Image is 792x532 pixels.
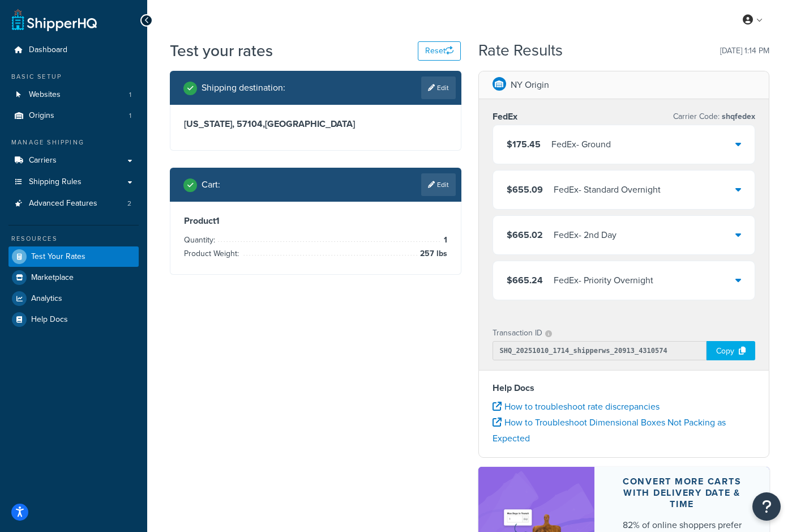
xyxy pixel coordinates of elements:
[421,76,456,99] a: Edit
[417,247,447,261] span: 257 lbs
[511,77,549,93] p: NY Origin
[507,228,543,241] span: $665.02
[31,252,85,262] span: Test Your Rates
[8,234,139,244] div: Resources
[673,109,755,125] p: Carrier Code:
[129,111,131,121] span: 1
[29,199,97,208] span: Advanced Features
[8,105,139,126] li: Origins
[8,72,139,82] div: Basic Setup
[29,45,67,55] span: Dashboard
[493,325,542,341] p: Transaction ID
[31,315,68,325] span: Help Docs
[184,215,447,227] h3: Product 1
[493,381,756,395] h4: Help Docs
[202,180,220,190] h2: Cart :
[31,273,74,283] span: Marketplace
[478,42,563,59] h2: Rate Results
[29,111,54,121] span: Origins
[8,84,139,105] li: Websites
[127,199,131,208] span: 2
[184,118,447,130] h3: [US_STATE], 57104 , [GEOGRAPHIC_DATA]
[8,309,139,330] a: Help Docs
[8,40,139,61] a: Dashboard
[507,274,543,287] span: $665.24
[622,476,742,510] div: Convert more carts with delivery date & time
[29,90,61,100] span: Websites
[493,400,660,413] a: How to troubleshoot rate discrepancies
[129,90,131,100] span: 1
[184,248,242,259] span: Product Weight:
[418,41,461,61] button: Reset
[554,182,661,198] div: FedEx - Standard Overnight
[507,183,543,196] span: $655.09
[551,137,611,152] div: FedEx - Ground
[31,294,62,304] span: Analytics
[8,288,139,309] a: Analytics
[8,267,139,288] a: Marketplace
[184,234,218,246] span: Quantity:
[29,156,57,165] span: Carriers
[720,43,769,59] p: [DATE] 1:14 PM
[720,110,755,122] span: shqfedex
[441,233,447,247] span: 1
[421,173,456,196] a: Edit
[8,172,139,193] a: Shipping Rules
[554,227,617,243] div: FedEx - 2nd Day
[8,84,139,105] a: Websites1
[554,273,653,288] div: FedEx - Priority Overnight
[8,246,139,267] a: Test Your Rates
[29,177,82,187] span: Shipping Rules
[8,193,139,214] li: Advanced Features
[8,193,139,214] a: Advanced Features2
[8,138,139,147] div: Manage Shipping
[8,105,139,126] a: Origins1
[170,40,273,62] h1: Test your rates
[507,138,541,151] span: $175.45
[493,111,517,122] h3: FedEx
[707,341,755,360] div: Copy
[8,150,139,171] a: Carriers
[493,416,726,445] a: How to Troubleshoot Dimensional Boxes Not Packing as Expected
[752,492,781,521] button: Open Resource Center
[202,83,285,93] h2: Shipping destination :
